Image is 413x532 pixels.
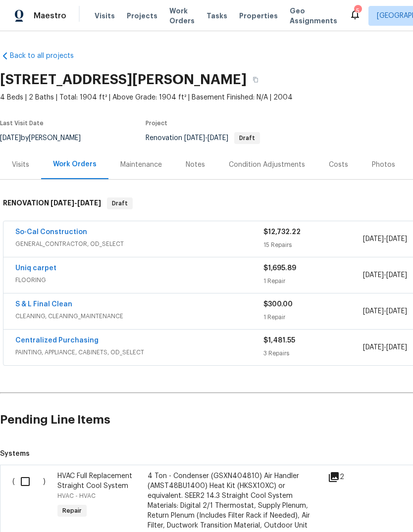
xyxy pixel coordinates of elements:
[3,197,101,209] h6: RENOVATION
[184,135,205,142] span: [DATE]
[34,11,66,21] span: Maestro
[363,234,407,244] span: -
[51,199,101,206] span: -
[15,301,72,308] a: S & L Final Clean
[263,240,362,250] div: 15 Repairs
[15,311,263,321] span: CLEANING, CLEANING_MAINTENANCE
[363,344,384,351] span: [DATE]
[263,348,362,358] div: 3 Repairs
[15,347,263,357] span: PAINTING, APPLIANCE, CABINETS, OD_SELECT
[127,11,157,21] span: Projects
[386,308,407,315] span: [DATE]
[263,229,301,236] span: $12,732.22
[386,272,407,279] span: [DATE]
[386,344,407,351] span: [DATE]
[263,265,296,272] span: $1,695.89
[386,236,407,242] span: [DATE]
[363,308,384,315] span: [DATE]
[58,506,86,516] span: Repair
[329,160,348,170] div: Costs
[247,71,264,89] button: Copy Address
[15,275,263,285] span: FLOORING
[146,120,167,126] span: Project
[57,473,132,489] span: HVAC Full Replacement Straight Cool System
[15,337,99,344] a: Centralized Purchasing
[207,135,228,142] span: [DATE]
[263,337,295,344] span: $1,481.55
[15,229,87,236] a: So-Cal Construction
[184,135,228,142] span: -
[108,198,132,208] span: Draft
[229,160,305,170] div: Condition Adjustments
[363,270,407,280] span: -
[120,160,162,170] div: Maintenance
[372,160,395,170] div: Photos
[363,342,407,352] span: -
[235,135,259,141] span: Draft
[290,6,337,26] span: Geo Assignments
[239,11,278,21] span: Properties
[363,272,384,279] span: [DATE]
[169,6,195,26] span: Work Orders
[263,312,362,322] div: 1 Repair
[328,471,367,483] div: 2
[263,301,293,308] span: $300.00
[15,265,56,272] a: Uniq carpet
[363,236,384,242] span: [DATE]
[12,160,29,170] div: Visits
[77,199,101,206] span: [DATE]
[263,276,362,286] div: 1 Repair
[95,11,115,21] span: Visits
[15,239,263,249] span: GENERAL_CONTRACTOR, OD_SELECT
[51,199,74,206] span: [DATE]
[206,12,227,19] span: Tasks
[57,493,96,499] span: HVAC - HVAC
[363,306,407,316] span: -
[354,6,361,16] div: 5
[146,135,260,142] span: Renovation
[186,160,205,170] div: Notes
[53,159,97,169] div: Work Orders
